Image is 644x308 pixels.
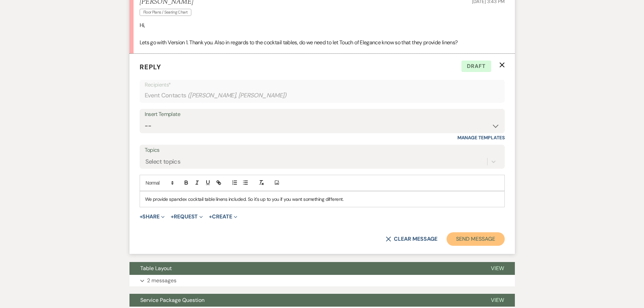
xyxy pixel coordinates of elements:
p: We provide spandex cocktail table linens included. So it's up to you if you want something differ... [145,195,499,203]
span: ( [PERSON_NAME], [PERSON_NAME] ) [188,91,287,100]
button: Create [209,214,237,219]
button: Send Message [447,232,504,246]
button: Clear message [386,236,437,242]
span: + [209,214,212,219]
button: View [480,262,515,275]
button: Share [140,214,165,219]
span: Service Package Question [140,297,205,304]
span: Table Layout [140,265,172,272]
p: Hi, [140,21,505,30]
span: View [491,297,504,304]
a: Manage Templates [457,135,505,141]
p: Lets go with Version 1. Thank you. Also in regards to the cocktail tables, do we need to let Touc... [140,38,505,47]
p: Recipients* [145,80,500,89]
button: Table Layout [129,262,480,275]
div: Insert Template [145,110,500,119]
div: Select topics [145,157,181,166]
span: Floor Plans / Seating Chart [140,9,192,16]
div: Event Contacts [145,89,500,102]
span: Draft [461,61,491,72]
button: Service Package Question [129,294,480,307]
button: View [480,294,515,307]
button: Request [171,214,203,219]
label: Topics [145,145,500,155]
span: Reply [140,63,161,71]
span: + [171,214,174,219]
span: View [491,265,504,272]
p: 2 messages [147,276,176,285]
span: + [140,214,143,219]
button: 2 messages [129,275,515,286]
